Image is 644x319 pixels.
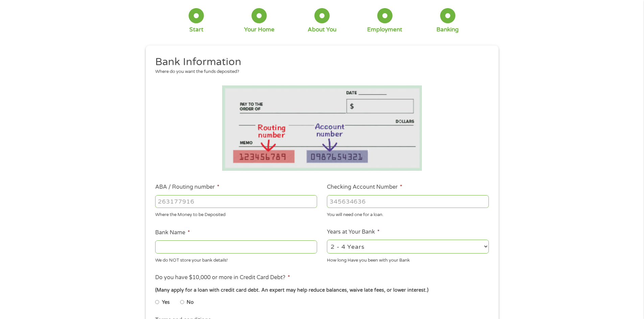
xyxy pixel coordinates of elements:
[367,26,402,33] div: Employment
[222,85,422,171] img: Routing number location
[327,195,489,208] input: 345634636
[308,26,336,33] div: About You
[155,195,317,208] input: 263177916
[162,299,170,306] label: Yes
[436,26,459,33] div: Banking
[155,55,484,69] h2: Bank Information
[155,229,190,236] label: Bank Name
[327,209,489,218] div: You will need one for a loan.
[155,287,488,294] div: (Many apply for a loan with credit card debt. An expert may help reduce balances, waive late fees...
[155,184,219,191] label: ABA / Routing number
[244,26,275,33] div: Your Home
[327,255,489,264] div: How long Have you been with your Bank
[155,255,317,264] div: We do NOT store your bank details!
[155,69,484,75] div: Where do you want the funds deposited?
[155,274,290,281] label: Do you have $10,000 or more in Credit Card Debt?
[327,229,380,236] label: Years at Your Bank
[187,299,194,306] label: No
[155,209,317,218] div: Where the Money to be Deposited
[189,26,204,33] div: Start
[327,184,402,191] label: Checking Account Number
